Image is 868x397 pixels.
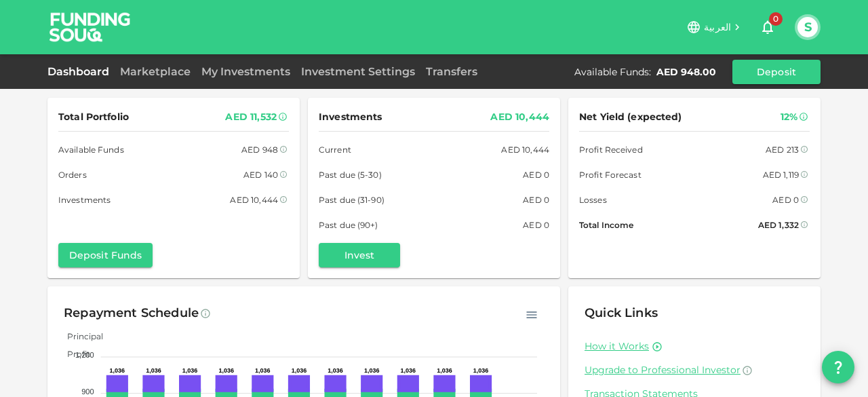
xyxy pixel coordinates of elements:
[319,193,384,207] span: Past due (31-90)
[47,65,115,78] a: Dashboard
[115,65,196,78] a: Marketplace
[243,168,278,182] div: AED 140
[523,168,549,182] div: AED 0
[732,60,821,84] button: Deposit
[58,193,111,207] span: Investments
[57,331,103,341] span: Principal
[772,193,799,207] div: AED 0
[656,65,716,79] div: AED 948.00
[769,12,783,26] span: 0
[319,218,378,232] span: Past due (90+)
[490,109,549,126] div: AED 10,444
[523,193,549,207] div: AED 0
[81,387,94,396] tspan: 900
[758,218,799,232] div: AED 1,332
[58,168,87,182] span: Orders
[763,168,799,182] div: AED 1,119
[579,109,682,126] span: Net Yield (expected)
[64,303,199,324] div: Repayment Schedule
[574,65,651,79] div: Available Funds :
[319,243,400,267] button: Invest
[585,340,649,353] a: How it Works
[196,65,296,78] a: My Investments
[319,109,382,126] span: Investments
[781,109,797,126] div: 12%
[58,109,129,126] span: Total Portfolio
[75,351,94,359] tspan: 1,200
[704,21,731,33] span: العربية
[579,143,643,157] span: Profit Received
[319,168,382,182] span: Past due (5-30)
[579,218,633,232] span: Total Income
[585,364,741,376] span: Upgrade to Professional Investor
[296,65,420,78] a: Investment Settings
[319,143,351,157] span: Current
[822,351,854,383] button: question
[241,143,278,157] div: AED 948
[585,305,658,320] span: Quick Links
[501,143,549,157] div: AED 10,444
[797,17,818,37] button: S
[57,349,90,359] span: Profit
[579,168,642,182] span: Profit Forecast
[58,243,153,267] button: Deposit Funds
[766,143,799,157] div: AED 213
[754,14,781,41] button: 0
[523,218,549,232] div: AED 0
[225,109,277,126] div: AED 11,532
[579,193,607,207] span: Losses
[585,364,804,377] a: Upgrade to Professional Investor
[230,193,278,207] div: AED 10,444
[420,65,483,78] a: Transfers
[58,143,124,157] span: Available Funds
